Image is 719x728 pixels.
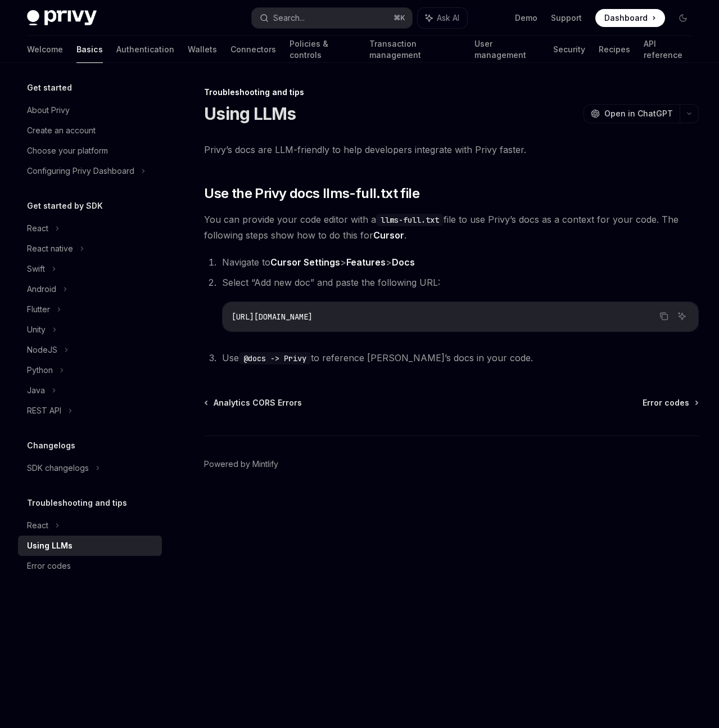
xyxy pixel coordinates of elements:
[76,36,103,63] a: Basics
[18,536,162,556] a: Using LLMs
[27,496,127,510] h5: Troubleshooting and tips
[595,9,665,27] a: Dashboard
[599,36,630,63] a: Recipes
[515,12,537,24] a: Demo
[214,397,302,408] span: Analytics CORS Errors
[27,461,89,475] div: SDK changelogs
[188,36,217,63] a: Wallets
[27,323,46,336] div: Unity
[27,104,70,117] div: About Privy
[239,352,311,365] code: @docs -> Privy
[222,352,533,363] span: Use to reference [PERSON_NAME]’s docs in your code.
[290,36,356,63] a: Policies & controls
[675,309,689,323] button: Ask AI
[437,12,459,24] span: Ask AI
[27,439,75,452] h5: Changelogs
[27,144,108,158] div: Choose your platform
[205,397,302,408] a: Analytics CORS Errors
[27,262,45,276] div: Swift
[394,14,405,23] span: ⌘ K
[346,257,386,268] strong: Features
[27,10,97,26] img: dark logo
[27,519,48,532] div: React
[273,11,305,25] div: Search...
[27,539,73,552] div: Using LLMs
[27,81,72,95] h5: Get started
[204,459,278,470] a: Powered by Mintlify
[270,257,340,268] strong: Cursor Settings
[644,36,692,63] a: API reference
[230,36,276,63] a: Connectors
[27,36,63,63] a: Welcome
[584,104,680,123] button: Open in ChatGPT
[18,100,162,120] a: About Privy
[27,384,45,397] div: Java
[27,164,134,178] div: Configuring Privy Dashboard
[657,309,671,323] button: Copy the contents from the code block
[204,87,699,98] div: Troubleshooting and tips
[204,212,699,243] span: You can provide your code editor with a file to use Privy’s docs as a context for your code. The ...
[643,397,689,408] span: Error codes
[27,343,57,357] div: NodeJS
[27,242,73,255] div: React native
[604,108,673,119] span: Open in ChatGPT
[222,277,440,288] span: Select “Add new doc” and paste the following URL:
[551,12,582,24] a: Support
[27,363,53,377] div: Python
[643,397,698,408] a: Error codes
[204,185,419,203] span: Use the Privy docs llms-full.txt file
[204,104,296,124] h1: Using LLMs
[674,9,692,27] button: Toggle dark mode
[18,141,162,161] a: Choose your platform
[27,559,71,573] div: Error codes
[373,230,404,241] a: Cursor
[376,214,444,226] code: llms-full.txt
[418,8,467,28] button: Ask AI
[232,312,313,322] span: [URL][DOMAIN_NAME]
[392,257,415,268] strong: Docs
[604,12,648,24] span: Dashboard
[27,222,48,235] div: React
[18,120,162,141] a: Create an account
[27,199,103,213] h5: Get started by SDK
[369,36,461,63] a: Transaction management
[116,36,174,63] a: Authentication
[222,257,415,268] span: Navigate to > >
[18,556,162,576] a: Error codes
[27,404,61,417] div: REST API
[252,8,413,28] button: Search...⌘K
[27,303,50,316] div: Flutter
[27,124,96,137] div: Create an account
[474,36,540,63] a: User management
[204,142,699,158] span: Privy’s docs are LLM-friendly to help developers integrate with Privy faster.
[553,36,585,63] a: Security
[27,282,56,296] div: Android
